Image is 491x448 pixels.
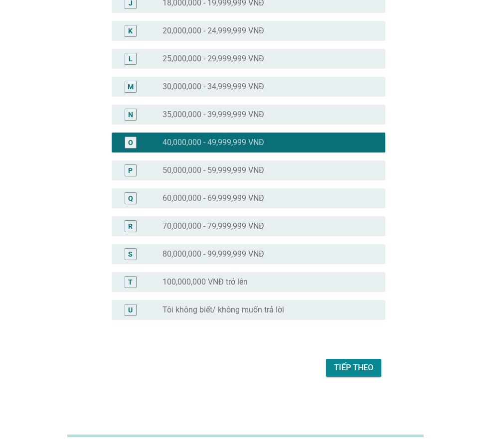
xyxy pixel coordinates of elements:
div: M [128,81,134,92]
label: 25,000,000 - 29,999,999 VNĐ [163,54,264,64]
label: 70,000,000 - 79,999,999 VNĐ [163,221,264,231]
div: P [128,165,133,175]
label: 50,000,000 - 59,999,999 VNĐ [163,165,264,175]
div: O [128,137,133,148]
div: Tiếp theo [334,362,373,374]
label: 80,000,000 - 99,999,999 VNĐ [163,249,264,259]
label: 40,000,000 - 49,999,999 VNĐ [163,138,264,148]
label: 60,000,000 - 69,999,999 VNĐ [163,193,264,203]
div: Q [128,193,133,203]
div: S [128,249,133,259]
div: L [129,53,133,64]
label: 20,000,000 - 24,999,999 VNĐ [163,26,264,36]
label: 35,000,000 - 39,999,999 VNĐ [163,110,264,120]
div: R [128,221,133,231]
div: U [128,304,133,315]
label: 100,000,000 VNĐ trở lên [163,277,248,287]
label: Tôi không biết/ không muốn trả lời [163,305,284,315]
label: 30,000,000 - 34,999,999 VNĐ [163,82,264,92]
div: K [128,25,133,36]
div: T [128,277,133,287]
div: N [128,109,133,120]
button: Tiếp theo [326,359,381,377]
